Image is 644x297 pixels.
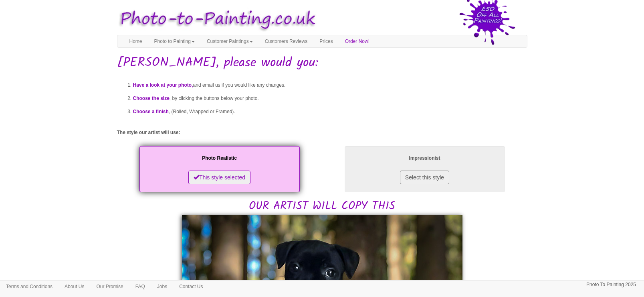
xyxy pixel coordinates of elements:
p: Photo Realistic [147,154,292,163]
a: Prices [313,35,339,47]
a: Customer Paintings [201,35,259,47]
a: Contact Us [173,281,209,293]
button: Select this style [400,171,449,184]
span: Choose the size [133,96,170,101]
p: Impressionist [353,154,497,163]
h2: OUR ARTIST WILL COPY THIS [117,144,527,213]
li: , by clicking the buttons below your photo. [133,92,527,105]
h1: [PERSON_NAME], please would you: [117,56,527,70]
a: Customers Reviews [259,35,314,47]
span: Have a look at your photo, [133,82,193,88]
li: and email us if you would like any changes. [133,79,527,92]
a: About Us [59,281,90,293]
a: Jobs [151,281,173,293]
a: Our Promise [90,281,129,293]
a: Photo to Painting [148,35,201,47]
li: , (Rolled, Wrapped or Framed). [133,105,527,118]
p: Photo To Painting 2025 [586,281,636,289]
a: FAQ [129,281,151,293]
label: The style our artist will use: [117,129,180,136]
button: This style selected [188,171,250,184]
a: Home [123,35,148,47]
a: Order Now! [339,35,375,47]
span: Choose a finish [133,109,169,114]
img: Photo to Painting [113,4,318,35]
